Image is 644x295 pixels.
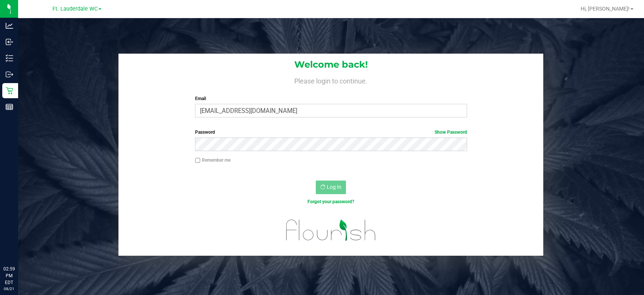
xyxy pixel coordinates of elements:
[195,95,467,102] label: Email
[6,38,13,46] inline-svg: Inbound
[327,184,341,190] span: Log In
[3,266,15,286] p: 02:59 PM EDT
[195,158,200,163] input: Remember me
[118,76,543,85] h4: Please login to continue.
[118,60,543,70] h1: Welcome back!
[52,6,98,12] span: Ft. Lauderdale WC
[435,130,467,135] a: Show Password
[195,130,215,135] span: Password
[6,22,13,29] inline-svg: Analytics
[195,157,231,164] label: Remember me
[6,87,13,94] inline-svg: Retail
[581,6,630,12] span: Hi, [PERSON_NAME]!
[8,235,30,257] iframe: Resource center
[6,54,13,62] inline-svg: Inventory
[6,71,13,78] inline-svg: Outbound
[3,286,15,292] p: 08/21
[6,103,13,111] inline-svg: Reports
[22,233,31,242] iframe: Resource center unread badge
[278,213,384,247] img: flourish_logo.svg
[316,181,346,194] button: Log In
[307,199,354,204] a: Forgot your password?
